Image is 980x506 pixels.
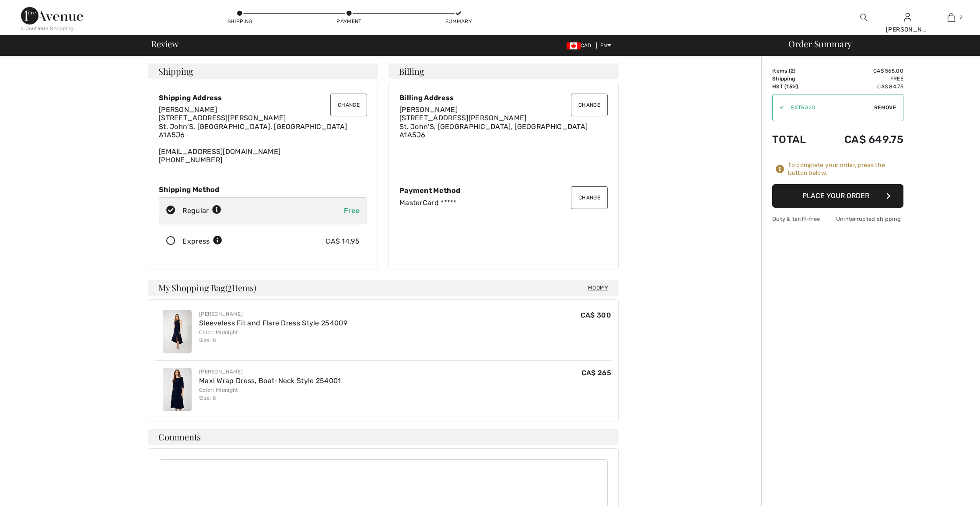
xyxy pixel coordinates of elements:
[148,280,619,296] h4: My Shopping Bag
[336,17,362,25] div: Payment
[886,25,929,34] div: [PERSON_NAME]
[581,369,611,377] span: CA$ 265
[600,42,611,49] span: EN
[773,104,784,112] div: ✔
[772,184,903,208] button: Place Your Order
[159,105,217,114] span: [PERSON_NAME]
[159,185,367,194] div: Shipping Method
[874,104,896,112] span: Remove
[21,24,74,32] div: < Continue Shopping
[784,94,874,121] input: Promo code
[581,311,611,319] span: CA$ 300
[904,12,911,23] img: My Info
[778,39,975,48] div: Order Summary
[159,105,367,164] div: [EMAIL_ADDRESS][DOMAIN_NAME] [PHONE_NUMBER]
[199,368,341,376] div: [PERSON_NAME]
[820,125,903,154] td: CA$ 649.75
[399,114,588,139] span: [STREET_ADDRESS][PERSON_NAME] St. John'S, [GEOGRAPHIC_DATA], [GEOGRAPHIC_DATA] A1A5J6
[159,114,347,139] span: [STREET_ADDRESS][PERSON_NAME] St. John'S, [GEOGRAPHIC_DATA], [GEOGRAPHIC_DATA] A1A5J6
[159,94,367,102] div: Shipping Address
[860,12,868,23] img: search the website
[344,206,360,215] span: Free
[567,42,595,49] span: CAD
[325,236,360,247] div: CA$ 14.95
[163,368,192,411] img: Maxi Wrap Dress, Boat-Neck Style 254001
[820,67,903,75] td: CA$ 565.00
[399,67,424,76] span: Billing
[151,39,178,48] span: Review
[158,67,193,76] span: Shipping
[199,310,347,318] div: [PERSON_NAME]
[227,17,253,25] div: Shipping
[820,75,903,83] td: Free
[588,283,608,292] span: Modify
[199,386,341,402] div: Color: Midnight Size: 8
[199,328,347,344] div: Color: Midnight Size: 8
[948,12,955,23] img: My Bag
[399,105,458,114] span: [PERSON_NAME]
[772,215,903,223] div: Duty & tariff-free | Uninterrupted shipping
[788,161,903,177] div: To complete your order, press the button below.
[820,83,903,91] td: CA$ 84.75
[182,236,222,247] div: Express
[904,13,911,21] a: Sign In
[772,125,820,154] td: Total
[772,67,820,75] td: Items ( )
[772,83,820,91] td: HST (15%)
[445,17,472,25] div: Summary
[199,377,341,385] a: Maxi Wrap Dress, Boat-Neck Style 254001
[567,42,581,49] img: Canadian Dollar
[225,282,256,293] span: ( Items)
[399,94,608,102] div: Billing Address
[399,186,608,195] div: Payment Method
[571,186,608,209] button: Change
[199,319,347,327] a: Sleeveless Fit and Flare Dress Style 254009
[772,75,820,83] td: Shipping
[571,94,608,116] button: Change
[21,7,83,24] img: 1ère Avenue
[148,429,619,445] h4: Comments
[791,68,794,74] span: 2
[227,281,232,293] span: 2
[330,94,367,116] button: Change
[182,206,221,216] div: Regular
[959,14,962,21] span: 2
[930,12,973,23] a: 2
[163,310,192,353] img: Sleeveless Fit and Flare Dress Style 254009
